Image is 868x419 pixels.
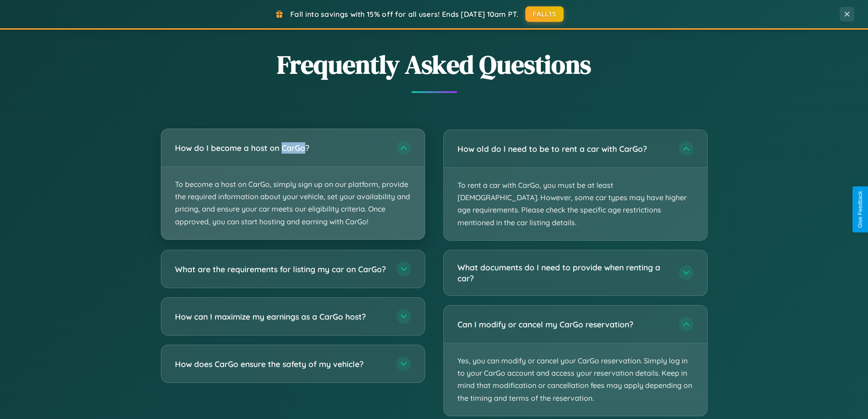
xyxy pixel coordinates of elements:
[161,167,425,239] p: To become a host on CarGo, simply sign up on our platform, provide the required information about...
[161,47,708,82] h2: Frequently Asked Questions
[444,168,707,240] p: To rent a car with CarGo, you must be at least [DEMOGRAPHIC_DATA]. However, some car types may ha...
[175,358,387,369] h3: How does CarGo ensure the safety of my vehicle?
[175,263,387,274] h3: What are the requirements for listing my car on CarGo?
[457,319,670,330] h3: Can I modify or cancel my CarGo reservation?
[175,142,387,154] h3: How do I become a host on CarGo?
[457,262,670,284] h3: What documents do I need to provide when renting a car?
[857,191,863,228] div: Give Feedback
[444,343,707,416] p: Yes, you can modify or cancel your CarGo reservation. Simply log in to your CarGo account and acc...
[175,310,387,322] h3: How can I maximize my earnings as a CarGo host?
[525,6,564,22] button: FALL15
[457,143,670,155] h3: How old do I need to be to rent a car with CarGo?
[290,10,519,19] span: Fall into savings with 15% off for all users! Ends [DATE] 10am PT.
